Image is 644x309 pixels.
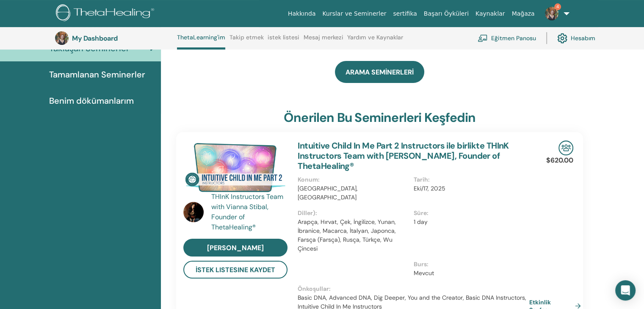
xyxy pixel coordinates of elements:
button: İstek Listesine Kaydet [183,261,287,279]
div: Open Intercom Messenger [615,280,636,301]
p: Tarih : [414,175,524,184]
h3: Önerilen bu seminerleri keşfedin [284,110,475,125]
h3: My Dashboard [72,34,157,42]
p: [GEOGRAPHIC_DATA], [GEOGRAPHIC_DATA] [298,184,408,202]
a: Mesaj merkezi [304,34,343,47]
a: sertifika [390,6,420,22]
p: Konum : [298,175,408,184]
a: ARAMA SEMİNERLERİ [335,61,424,83]
span: ARAMA SEMİNERLERİ [345,68,414,77]
p: Önkoşullar : [298,284,529,293]
p: 1 day [414,218,524,226]
p: Süre : [414,209,524,218]
a: [PERSON_NAME] [183,239,287,257]
span: Tamamlanan Seminerler [49,68,145,81]
a: Kaynaklar [472,6,509,22]
img: cog.svg [557,31,567,45]
img: default.jpg [545,7,558,20]
span: Benim dökümanlarım [49,94,134,107]
p: Arapça, Hırvat, Çek, İngilizce, Yunan, İbranice, Macarca, İtalyan, Japonca, Farsça (Farsça), Rusç... [298,218,408,253]
a: Hakkında [285,6,319,22]
a: Yardım ve Kaynaklar [347,34,403,47]
a: Hesabım [557,29,595,47]
img: default.jpg [183,202,204,222]
img: Intuitive Child In Me Part 2 Instructors [183,141,287,195]
p: Eki/17, 2025 [414,184,524,193]
a: THInK Instructors Team with Vianna Stibal, Founder of ThetaHealing® [211,192,290,232]
a: Eğitmen Panosu [478,29,536,47]
p: Diller) : [298,209,408,218]
a: Mağaza [508,6,538,22]
img: In-Person Seminar [558,141,573,155]
a: istek listesi [268,34,299,47]
a: Intuitive Child In Me Part 2 Instructors ile birlikte THInK Instructors Team with [PERSON_NAME], ... [298,140,509,171]
a: Başarı Öyküleri [420,6,472,22]
p: Mevcut [414,269,524,278]
span: [PERSON_NAME] [207,243,264,252]
a: Kurslar ve Seminerler [319,6,390,22]
img: chalkboard-teacher.svg [478,34,488,42]
span: 4 [554,3,561,10]
p: $620.00 [546,155,573,166]
img: default.jpg [55,31,69,45]
a: Takip etmek [229,34,264,47]
a: ThetaLearning'im [177,34,225,50]
img: logo.png [56,4,157,23]
p: Burs : [414,260,524,269]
